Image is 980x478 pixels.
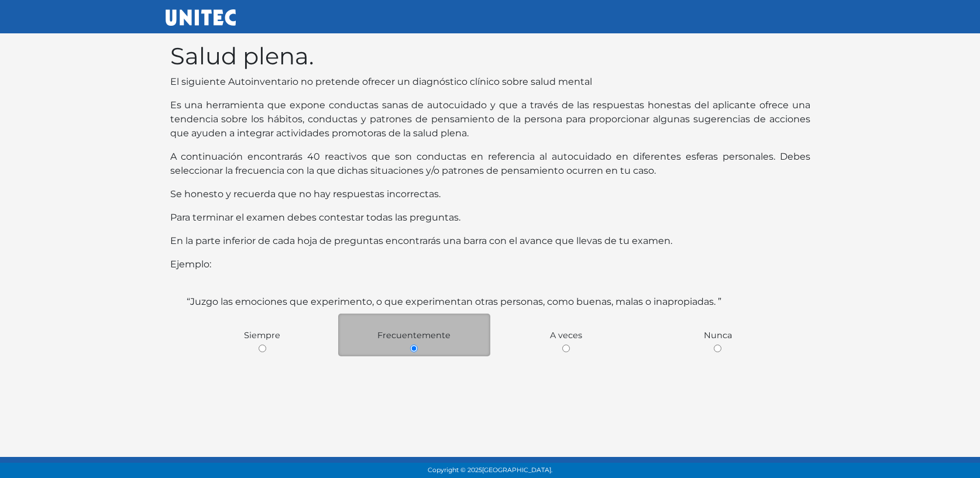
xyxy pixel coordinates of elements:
p: En la parte inferior de cada hoja de preguntas encontrarás una barra con el avance que llevas de ... [170,234,810,248]
p: El siguiente Autoinventario no pretende ofrecer un diagnóstico clínico sobre salud mental [170,75,810,89]
img: UNITEC [166,9,236,26]
h1: Salud plena. [170,42,810,70]
span: Siempre [244,330,280,341]
p: Ejemplo: [170,257,810,271]
p: Se honesto y recuerda que no hay respuestas incorrectas. [170,187,810,201]
span: Nunca [704,330,732,341]
span: A veces [550,330,582,341]
p: A continuación encontrarás 40 reactivos que son conductas en referencia al autocuidado en diferen... [170,150,810,178]
label: “Juzgo las emociones que experimento, o que experimentan otras personas, como buenas, malas o ina... [187,295,721,309]
p: Para terminar el examen debes contestar todas las preguntas. [170,211,810,225]
p: Es una herramienta que expone conductas sanas de autocuidado y que a través de las respuestas hon... [170,98,810,140]
span: [GEOGRAPHIC_DATA]. [482,466,552,474]
span: Frecuentemente [377,330,451,341]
